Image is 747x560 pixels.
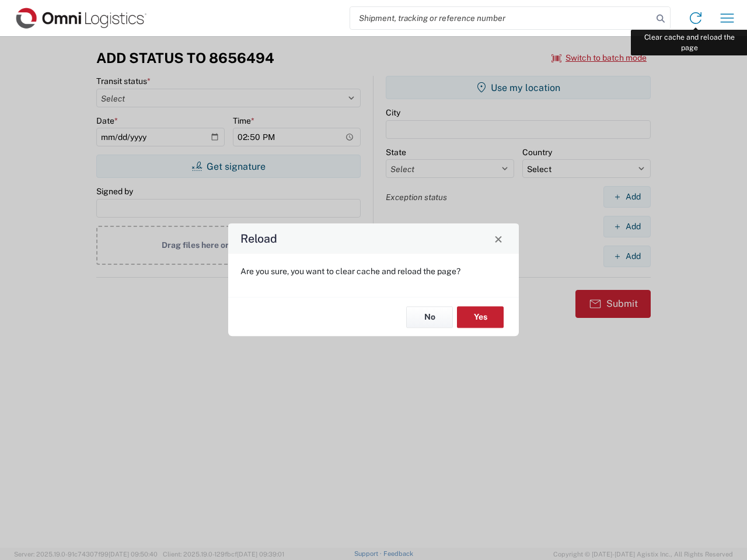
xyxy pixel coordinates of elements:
h4: Reload [240,230,277,247]
button: Close [490,230,507,247]
input: Shipment, tracking or reference number [350,7,652,29]
button: No [406,306,453,328]
p: Are you sure, you want to clear cache and reload the page? [240,266,507,276]
button: Yes [457,306,504,328]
